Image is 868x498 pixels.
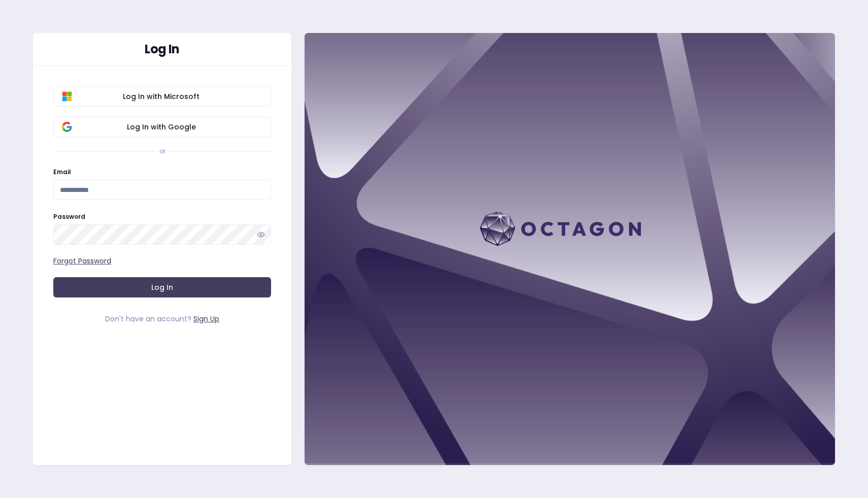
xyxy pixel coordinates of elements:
label: Password [53,212,85,221]
label: Email [53,168,71,176]
span: Log In [151,282,173,292]
button: Log In with Microsoft [53,86,271,107]
span: Log In with Google [60,122,262,132]
div: or [159,147,165,155]
button: Log In with Google [53,117,271,137]
a: Forgot Password [53,256,111,266]
button: Log In [53,277,271,297]
div: Don't have an account? [53,314,271,324]
span: Log In with Microsoft [60,91,262,102]
a: Sign Up [193,314,219,324]
div: Log In [53,43,271,55]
